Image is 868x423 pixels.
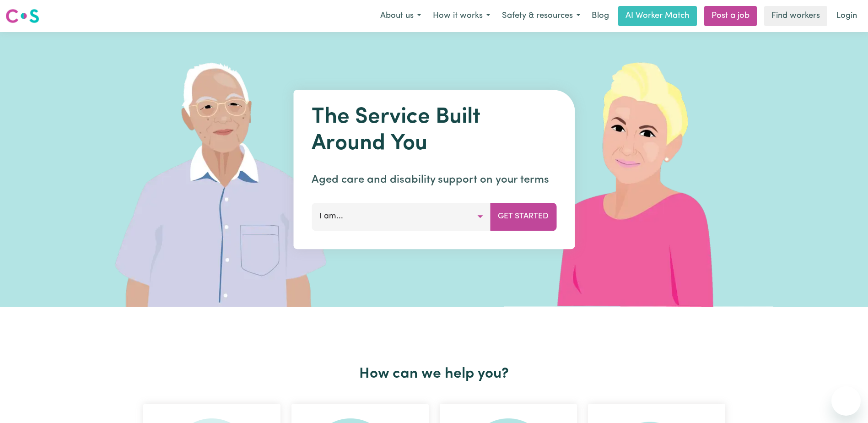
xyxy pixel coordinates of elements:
a: Post a job [704,6,757,26]
button: Get Started [490,203,556,230]
button: Safety & resources [496,6,586,26]
p: Aged care and disability support on your terms [312,172,556,188]
h1: The Service Built Around You [312,104,556,157]
a: AI Worker Match [618,6,697,26]
button: About us [374,6,427,26]
button: How it works [427,6,496,26]
button: I am... [312,203,491,230]
a: Blog [586,6,615,26]
a: Login [831,6,863,26]
img: Careseekers logo [5,8,39,24]
h2: How can we help you? [138,365,731,383]
a: Careseekers logo [5,5,39,27]
a: Find workers [764,6,827,26]
iframe: Button to launch messaging window [831,386,861,416]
